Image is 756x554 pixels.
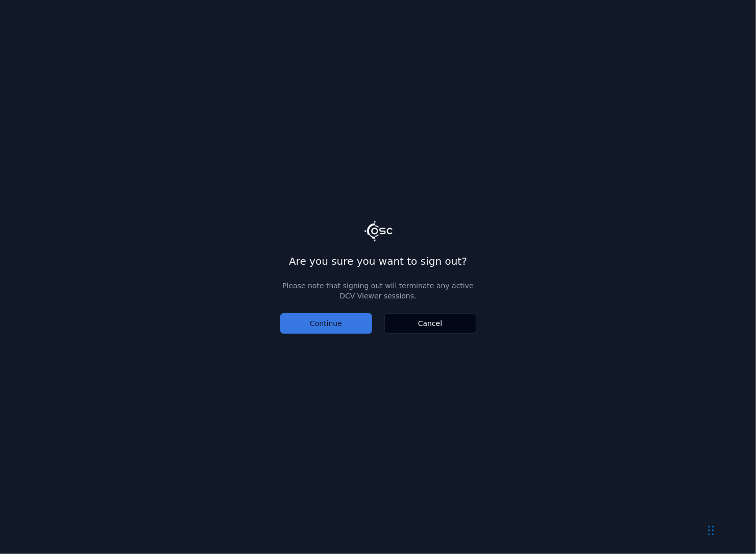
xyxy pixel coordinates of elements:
[527,144,756,554] iframe: Chat Widget
[280,281,476,301] p: Please note that signing out will terminate any active DCV Viewer sessions.
[280,313,372,334] button: Continue
[708,515,714,546] div: Drag
[384,313,476,334] a: Cancel
[364,220,393,242] img: Logo
[280,254,476,268] h2: Are you sure you want to sign out?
